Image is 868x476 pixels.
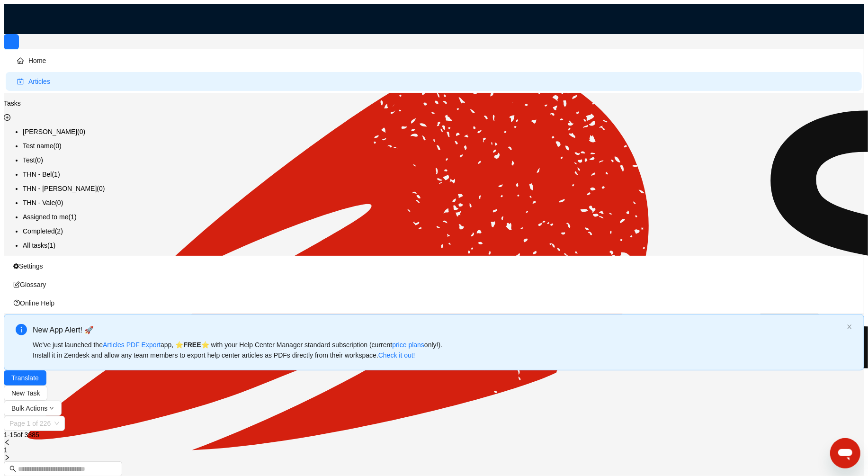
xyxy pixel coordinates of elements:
[16,324,27,335] span: info-circle
[4,401,62,416] button: Bulk Actionsdown
[13,281,46,288] a: Glossary
[4,431,39,439] span: 1 - 15 of 3385
[17,78,24,85] span: account-book
[23,213,864,221] p: Assigned to me ( 1 )
[830,438,860,468] iframe: Button to launch messaging window
[17,57,24,64] span: home
[49,406,54,411] span: down
[183,341,201,349] b: FREE
[9,466,16,472] span: search
[23,128,864,135] p: [PERSON_NAME] ( 0 )
[23,156,864,164] p: Test ( 0 )
[4,99,864,107] p: Tasks
[33,324,843,336] div: New App Alert! 🚀
[28,78,50,85] span: Articles
[4,370,46,386] button: Translate
[103,341,161,349] a: Articles PDF Export
[4,446,864,454] div: 1
[13,262,43,270] a: Settings
[11,403,54,413] span: Bulk Actions
[847,324,852,330] span: close
[11,373,39,383] span: Translate
[13,299,54,307] a: Online Help
[23,199,864,207] p: THN - Vale ( 0 )
[4,114,10,121] span: plus-circle
[392,341,424,349] a: price plans
[11,388,40,398] span: New Task
[4,454,10,461] span: right
[4,386,47,401] button: New Task
[33,340,843,360] div: We've just launched the app, ⭐ ⭐️ with your Help Center Manager standard subscription (current on...
[23,171,864,178] p: THN - Bel ( 1 )
[23,227,864,235] p: Completed ( 2 )
[23,242,864,249] p: All tasks ( 1 )
[378,351,415,359] a: Check it out!
[23,142,864,150] p: Test name ( 0 )
[28,57,46,64] span: Home
[4,439,10,446] span: left
[23,185,864,192] p: THN - [PERSON_NAME] ( 0 )
[847,324,852,330] button: close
